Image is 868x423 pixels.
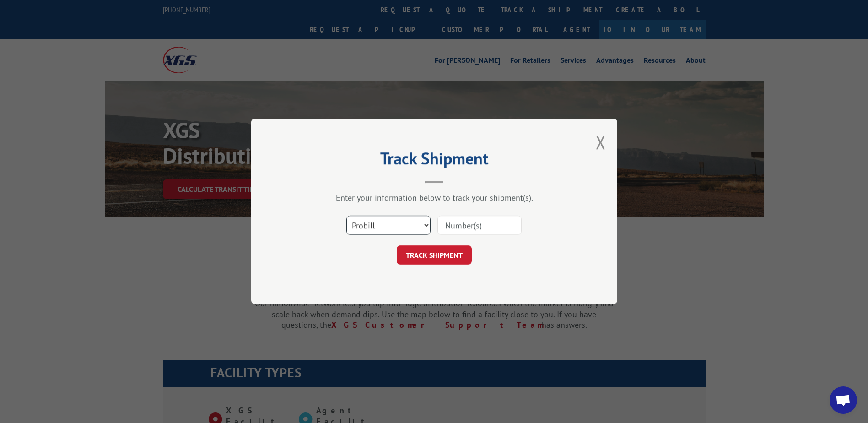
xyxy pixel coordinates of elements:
[437,216,522,235] input: Number(s)
[297,152,571,169] h2: Track Shipment
[297,193,571,203] div: Enter your information below to track your shipment(s).
[596,130,606,154] button: Close modal
[397,246,472,265] button: TRACK SHIPMENT
[830,386,857,414] div: Open chat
